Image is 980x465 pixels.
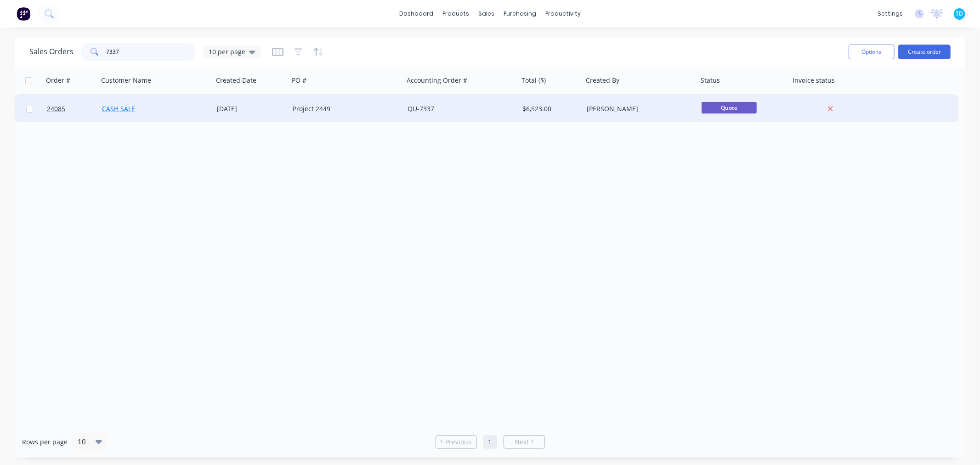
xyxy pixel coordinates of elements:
img: Factory [17,7,30,21]
a: Next page [504,437,544,447]
div: PO # [292,76,306,85]
div: Project 2449 [293,104,395,113]
a: Previous page [436,437,476,447]
div: Invoice status [793,76,835,85]
a: Page 1 is your current page [483,435,497,449]
div: sales [474,7,499,21]
div: $6,523.00 [522,104,577,113]
div: products [438,7,474,21]
span: TD [956,10,963,18]
input: Search... [107,43,196,61]
div: Total ($) [521,76,546,85]
div: Order # [46,76,70,85]
div: Status [701,76,720,85]
div: Accounting Order # [407,76,467,85]
span: 10 per page [209,47,245,57]
a: dashboard [395,7,438,21]
a: CASH SALE [102,104,135,113]
div: Created Date [216,76,256,85]
div: purchasing [499,7,541,21]
span: Next [515,437,529,447]
div: Customer Name [101,76,151,85]
span: 24085 [47,104,65,113]
div: productivity [541,7,585,21]
ul: Pagination [432,435,549,449]
a: 24085 [47,95,102,123]
a: QU-7337 [408,104,434,113]
div: Created By [586,76,619,85]
div: settings [873,7,907,21]
button: Options [849,45,895,59]
span: Quote [702,102,757,113]
span: Previous [445,437,471,447]
div: [DATE] [217,104,285,113]
span: Rows per page [22,437,68,447]
div: [PERSON_NAME] [587,104,689,113]
button: Create order [898,45,951,59]
h1: Sales Orders [29,47,74,56]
